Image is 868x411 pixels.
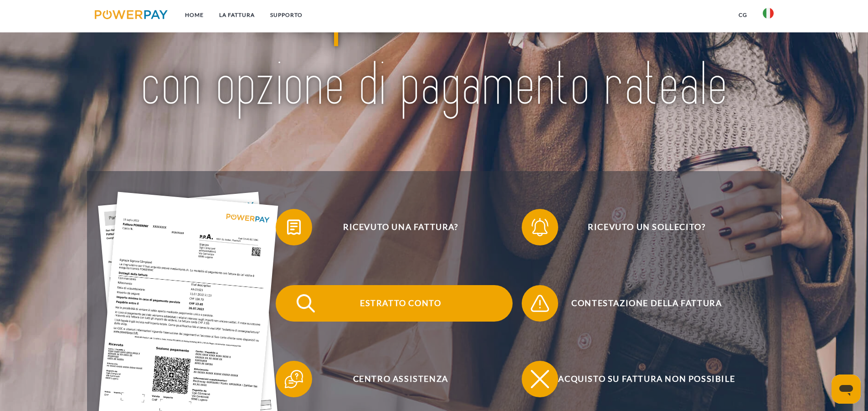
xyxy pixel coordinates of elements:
[289,209,512,245] span: Ricevuto una fattura?
[211,7,262,23] a: LA FATTURA
[95,10,168,19] img: logo-powerpay.svg
[177,7,211,23] a: Home
[763,8,774,19] img: it
[529,292,551,315] img: qb_warning.svg
[276,209,513,245] button: Ricevuto una fattura?
[294,292,317,315] img: qb_search.svg
[522,361,759,397] button: Acquisto su fattura non possibile
[832,375,861,404] iframe: Pulsante per aprire la finestra di messaggistica
[282,368,305,390] img: qb_help.svg
[276,285,513,322] button: Estratto conto
[731,7,755,23] a: CG
[282,216,305,239] img: qb_bill.svg
[522,285,759,322] button: Contestazione della fattura
[529,216,551,239] img: qb_bell.svg
[289,285,512,322] span: Estratto conto
[529,368,551,390] img: qb_close.svg
[262,7,310,23] a: Supporto
[535,209,758,245] span: Ricevuto un sollecito?
[535,285,758,322] span: Contestazione della fattura
[522,209,759,245] button: Ricevuto un sollecito?
[535,361,758,397] span: Acquisto su fattura non possibile
[276,361,513,397] button: Centro assistenza
[289,361,512,397] span: Centro assistenza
